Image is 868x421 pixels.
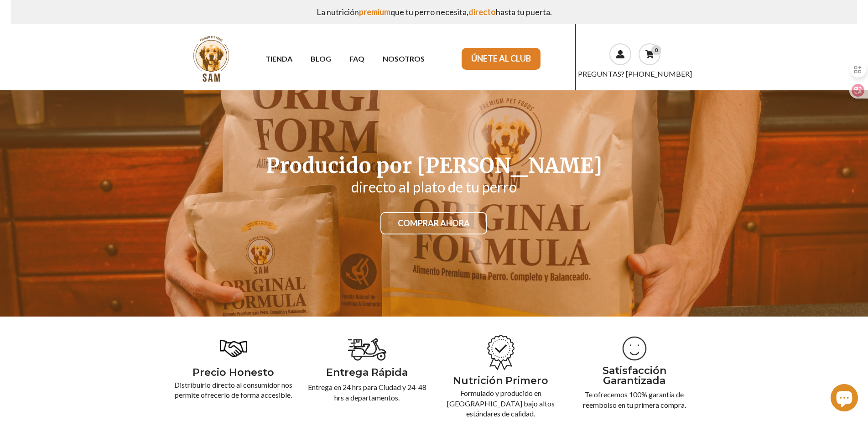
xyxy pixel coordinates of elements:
[828,384,861,414] inbox-online-store-chat: Chat de la tienda online Shopify
[18,4,849,20] p: La nutrición que tu perro necesita, hasta tu puerta.
[359,7,390,17] span: premium
[462,48,541,70] a: ÚNETE AL CLUB
[174,380,293,400] p: Distribuirlo directo al consumidor nos permite ofrecerlo de forma accesible.
[174,366,293,380] p: Precio Honesto
[639,43,660,65] a: 0
[651,45,661,55] div: 0
[174,180,694,194] h2: directo al plato de tu perro
[575,366,694,386] h4: Satisfacción Garantizada
[578,69,692,78] a: PREGUNTAS? [PHONE_NUMBER]
[483,335,519,370] img: 2.png
[307,367,426,379] h4: Entrega Rápida
[256,51,301,67] a: TIENDA
[441,388,560,419] p: Formulado y producido en [GEOGRAPHIC_DATA] bajo altos estándares de calidad.
[340,51,374,67] a: FAQ
[347,335,388,363] img: iconos-homepage.png
[301,51,340,67] a: BLOG
[441,374,560,388] p: Nutrición Primero
[187,35,235,83] img: sam.png
[575,390,694,410] p: Te ofrecemos 100% garantía de reembolso en tu primera compra.
[220,335,247,362] img: 493808.png
[374,51,434,67] a: NOSOTROS
[468,7,496,17] span: directo
[174,156,694,176] h1: Producido por [PERSON_NAME]
[621,335,648,362] img: templates_071_photo-5.png
[380,212,487,235] a: COMPRAR AHORA
[307,382,426,403] p: Entrega en 24 hrs para Ciudad y 24-48 hrs a departamentos.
